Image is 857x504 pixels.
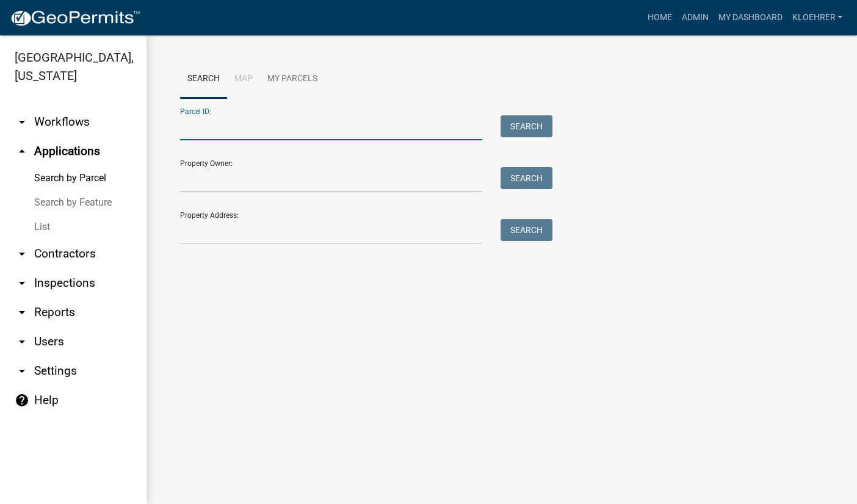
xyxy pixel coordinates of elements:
button: Search [501,219,552,241]
a: Admin [676,6,713,29]
i: help [15,393,29,408]
i: arrow_drop_up [15,144,29,159]
button: Search [501,167,552,189]
i: arrow_drop_down [15,305,29,320]
i: arrow_drop_down [15,115,29,129]
i: arrow_drop_down [15,364,29,378]
a: Search [180,60,227,99]
i: arrow_drop_down [15,276,29,290]
i: arrow_drop_down [15,247,29,261]
i: arrow_drop_down [15,334,29,349]
a: Home [642,6,676,29]
a: My Parcels [260,60,325,99]
a: kloehrer [787,6,847,29]
button: Search [501,115,552,137]
a: My Dashboard [713,6,787,29]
